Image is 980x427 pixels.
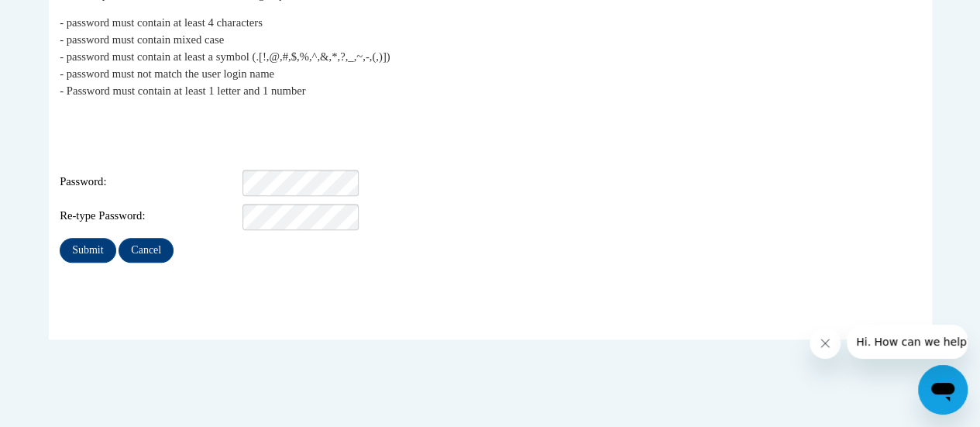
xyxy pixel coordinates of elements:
iframe: Close message [810,328,841,359]
input: Cancel [119,238,174,263]
span: - password must contain at least 4 characters - password must contain mixed case - password must ... [60,16,390,97]
span: Password: [60,174,239,191]
span: Hi. How can we help? [9,11,126,23]
iframe: Button to launch messaging window [918,365,968,415]
input: Submit [60,238,115,263]
span: Re-type Password: [60,208,239,226]
iframe: Message from company [847,325,968,359]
